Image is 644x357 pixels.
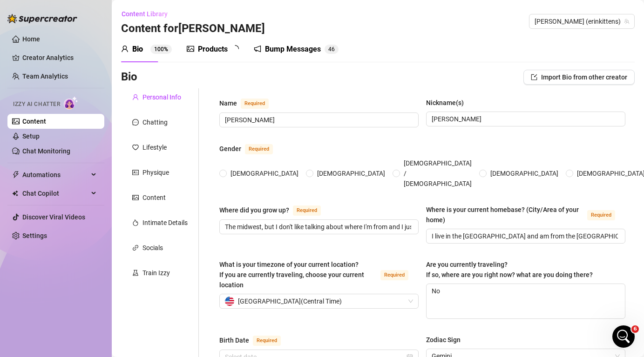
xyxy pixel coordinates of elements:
[132,245,139,251] span: link
[219,205,289,215] div: Where did you grow up?
[325,45,339,54] sup: 46
[150,45,172,54] sup: 100%
[225,222,411,232] input: Where did you grow up?
[121,45,129,53] span: user
[219,98,279,109] label: Name
[22,167,88,182] span: Automations
[238,294,342,308] span: [GEOGRAPHIC_DATA] ( Central Time )
[265,44,321,55] div: Bump Messages
[41,140,63,150] div: Giselle
[140,271,186,309] button: News
[9,109,177,158] div: Recent messageProfile image for GiselleThanks for reaching out! Could you let me know when you fi...
[219,98,237,108] div: Name
[13,295,34,301] span: Home
[227,168,302,178] span: [DEMOGRAPHIC_DATA]
[219,261,364,289] span: What is your timezone of your current location? If you are currently traveling, choose your curre...
[380,270,408,280] span: Required
[19,117,167,127] div: Recent message
[541,73,627,81] span: Import Bio from other creator
[624,19,630,24] span: team
[22,132,40,140] a: Setup
[22,35,40,43] a: Home
[12,171,20,178] span: thunderbolt
[253,336,281,346] span: Required
[135,15,154,33] div: Profile image for Nir
[523,70,635,85] button: Import Bio from other creator
[19,82,168,98] p: How can we help?
[293,205,321,216] span: Required
[142,243,163,253] div: Socials
[142,192,166,203] div: Content
[132,119,139,126] span: message
[225,297,234,306] img: us
[328,46,332,53] span: 4
[487,168,562,178] span: [DEMOGRAPHIC_DATA]
[160,15,177,32] div: Close
[65,140,91,150] div: • [DATE]
[400,158,475,189] span: [DEMOGRAPHIC_DATA] / [DEMOGRAPHIC_DATA]
[47,271,93,309] button: Messages
[22,118,46,125] a: Content
[19,66,168,82] p: Hi [PERSON_NAME]
[64,96,78,110] img: AI Chatter
[22,232,47,239] a: Settings
[426,98,470,108] label: Nickname(s)
[219,143,283,154] label: Gender
[109,295,124,301] span: Help
[22,147,70,155] a: Chat Monitoring
[187,45,194,53] span: picture
[426,205,625,225] label: Where is your current homebase? (City/Area of your home)
[142,92,181,102] div: Personal Info
[254,45,261,53] span: notification
[245,144,273,154] span: Required
[132,270,139,276] span: experiment
[535,14,629,28] span: Erin (erinkittens)
[117,15,136,33] img: Profile image for Giselle
[142,218,188,228] div: Intimate Details
[154,295,172,301] span: News
[241,99,269,109] span: Required
[631,325,639,333] span: 6
[22,213,85,221] a: Discover Viral Videos
[132,219,139,226] span: fire
[332,46,335,53] span: 6
[10,123,176,158] div: Profile image for GiselleThanks for reaching out! Could you let me know when you first noticed th...
[132,169,139,176] span: idcard
[121,21,265,36] h3: Content for [PERSON_NAME]
[54,295,86,301] span: Messages
[426,98,464,108] div: Nickname(s)
[93,271,140,309] button: Help
[219,335,291,346] label: Birth Date
[132,94,139,100] span: user
[231,45,239,53] span: loading
[426,205,583,225] div: Where is your current homebase? (City/Area of your home)
[22,73,68,80] a: Team Analytics
[19,184,167,203] button: Find a time
[198,44,228,55] div: Products
[12,190,18,197] img: Chat Copilot
[142,117,168,127] div: Chatting
[19,171,167,180] div: Schedule a FREE consulting call:
[9,214,177,342] div: Super Mass, Dark Mode, Message Library & Bump Improvements
[313,168,389,178] span: [DEMOGRAPHIC_DATA]
[587,210,615,220] span: Required
[426,261,593,278] span: Are you currently traveling? If so, where are you right now? what are you doing there?
[142,142,167,152] div: Lifestyle
[142,268,170,278] div: Train Izzy
[426,335,461,345] div: Zodiac Sign
[121,7,175,21] button: Content Library
[612,325,635,348] iframe: Intercom live chat
[132,194,139,201] span: picture
[427,284,625,318] textarea: No
[432,231,618,241] input: Where is your current homebase? (City/Area of your home)
[10,215,176,280] img: Super Mass, Dark Mode, Message Library & Bump Improvements
[225,115,411,125] input: Name
[121,70,137,85] h3: Bio
[19,19,81,31] img: logo
[100,15,118,33] div: Profile image for Ella
[22,50,97,65] a: Creator Analytics
[132,144,139,151] span: heart
[219,144,241,154] div: Gender
[531,74,537,80] span: import
[219,335,249,345] div: Birth Date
